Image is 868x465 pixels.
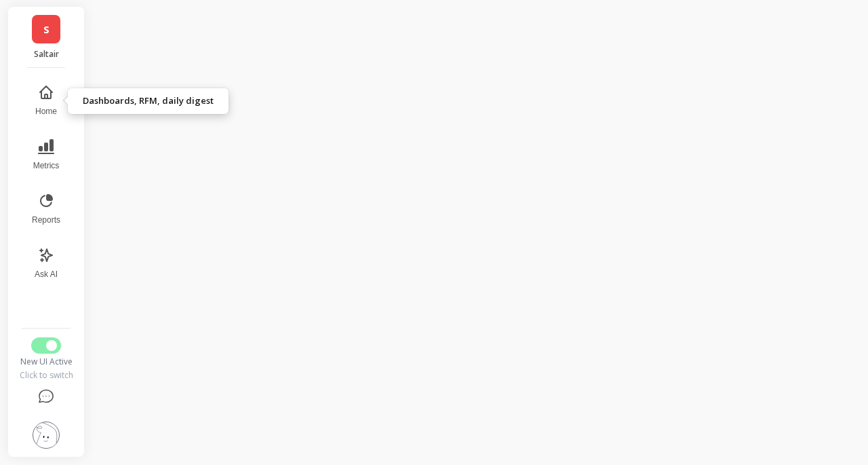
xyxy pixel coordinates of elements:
[35,269,58,280] span: Ask AI
[43,22,50,37] span: S
[31,337,61,354] button: Switch to Legacy UI
[18,381,74,413] button: Help
[18,356,74,367] div: New UI Active
[33,160,60,171] span: Metrics
[32,215,60,225] span: Reports
[18,413,74,457] button: Settings
[18,370,74,381] div: Click to switch
[35,106,57,117] span: Home
[24,76,68,125] button: Home
[33,422,60,449] img: profile picture
[24,185,68,234] button: Reports
[24,239,68,288] button: Ask AI
[24,130,68,179] button: Metrics
[22,49,71,60] p: Saltair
